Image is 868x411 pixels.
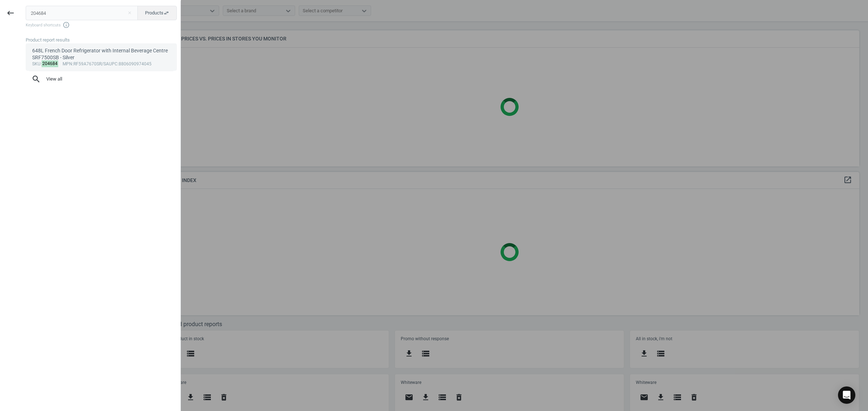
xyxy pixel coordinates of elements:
div: Open Intercom Messenger [838,386,855,404]
span: View all [31,74,171,84]
button: keyboard_backspace [2,5,19,22]
div: : :RF59A7670SR/SA :8806090974045 [32,61,171,67]
span: Products [145,10,169,16]
div: Product report results [26,37,180,43]
span: mpn [63,61,72,66]
mark: 204684 [42,60,59,67]
button: searchView all [26,71,177,87]
i: info_outline [63,21,70,29]
button: Productsswap_horiz [137,6,177,20]
span: upc [109,61,118,66]
input: Enter the SKU or product name [26,6,138,20]
span: sku [32,61,41,66]
i: swap_horiz [163,10,169,16]
div: 648L French Door Refrigerator with Internal Beverage Centre SRF7500SB - Silver [32,47,171,61]
button: Close [124,10,135,16]
i: search [31,74,41,84]
i: keyboard_backspace [6,9,15,17]
span: Keyboard shortcuts [26,21,177,29]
